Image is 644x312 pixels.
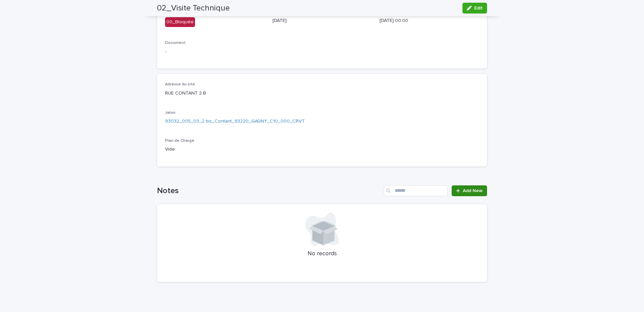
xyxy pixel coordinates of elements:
[157,186,381,196] h1: Notes
[165,250,479,258] p: No records
[463,188,483,193] span: Add New
[452,185,487,196] a: Add New
[462,3,487,14] button: Edit
[474,6,483,10] span: Edit
[165,111,175,115] span: Jalon
[380,17,479,24] p: [DATE] 00:00
[165,82,195,86] span: Adresse du site
[165,90,479,97] p: RUE CONTANT 2 B
[165,146,264,153] p: Vide
[272,17,372,24] p: [DATE]
[165,48,264,55] p: -
[157,3,230,13] h2: 02_Visite Technique
[384,185,448,196] input: Search
[165,17,195,27] div: 00_Bloquée
[165,118,305,125] a: 93032_005_03_2 bis_Contant_93220_GAGNY_C10_000_CRVT
[165,139,194,143] span: Plan de Charge
[165,41,186,45] span: Document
